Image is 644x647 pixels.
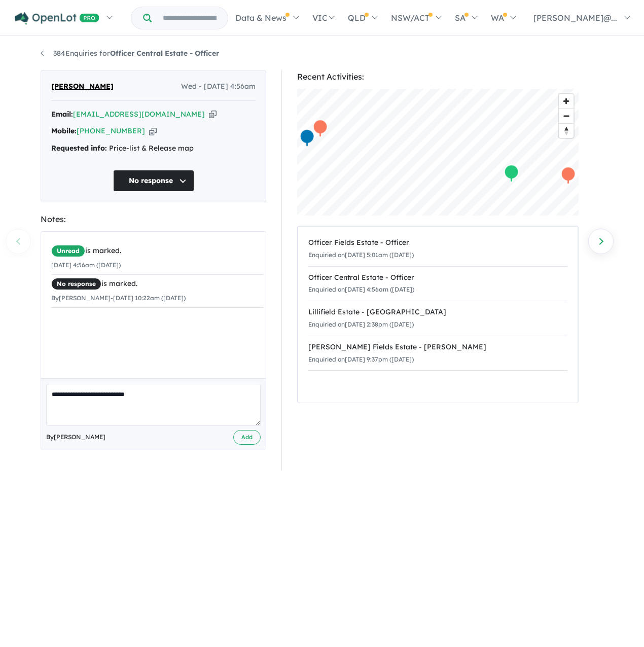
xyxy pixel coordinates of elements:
[15,12,99,25] img: Openlot PRO Logo White
[51,126,77,135] strong: Mobile:
[561,166,576,185] div: Map marker
[51,278,101,290] span: No response
[308,320,414,328] small: Enquiried on [DATE] 2:38pm ([DATE])
[308,237,567,249] div: Officer Fields Estate - Officer
[41,212,266,226] div: Notes:
[308,301,567,336] a: Lillifield Estate - [GEOGRAPHIC_DATA]Enquiried on[DATE] 2:38pm ([DATE])
[308,232,567,267] a: Officer Fields Estate - OfficerEnquiried on[DATE] 5:01am ([DATE])
[46,432,105,442] span: By [PERSON_NAME]
[51,294,186,302] small: By [PERSON_NAME] - [DATE] 10:22am ([DATE])
[51,81,114,93] span: [PERSON_NAME]
[308,285,414,293] small: Enquiried on [DATE] 4:56am ([DATE])
[308,251,414,259] small: Enquiried on [DATE] 5:01am ([DATE])
[559,123,574,138] button: Reset bearing to north
[559,109,574,123] button: Zoom out
[297,70,579,84] div: Recent Activities:
[559,94,574,109] button: Zoom in
[51,278,263,290] div: is marked.
[308,336,567,371] a: [PERSON_NAME] Fields Estate - [PERSON_NAME]Enquiried on[DATE] 9:37pm ([DATE])
[51,143,107,153] strong: Requested info:
[308,266,567,302] a: Officer Central Estate - OfficerEnquiried on[DATE] 4:56am ([DATE])
[41,48,603,60] nav: breadcrumb
[51,142,256,155] div: Price-list & Release map
[308,355,414,363] small: Enquiried on [DATE] 9:37pm ([DATE])
[504,164,519,183] div: Map marker
[308,306,567,318] div: Lillifield Estate - [GEOGRAPHIC_DATA]
[308,272,567,284] div: Officer Central Estate - Officer
[154,7,226,29] input: Try estate name, suburb, builder or developer
[51,261,121,269] small: [DATE] 4:56am ([DATE])
[51,245,85,257] span: Unread
[533,13,617,23] span: [PERSON_NAME]@...
[209,109,217,120] button: Copy
[73,110,205,119] a: [EMAIL_ADDRESS][DOMAIN_NAME]
[149,126,157,136] button: Copy
[308,341,567,353] div: [PERSON_NAME] Fields Estate - [PERSON_NAME]
[300,129,315,148] div: Map marker
[41,49,219,58] a: 384Enquiries forOfficer Central Estate - Officer
[113,170,194,192] button: No response
[313,119,328,138] div: Map marker
[233,430,261,445] button: Add
[51,110,73,119] strong: Email:
[51,245,263,257] div: is marked.
[181,81,256,93] span: Wed - [DATE] 4:56am
[297,89,579,215] canvas: Map
[110,49,219,58] strong: Officer Central Estate - Officer
[77,126,145,135] a: [PHONE_NUMBER]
